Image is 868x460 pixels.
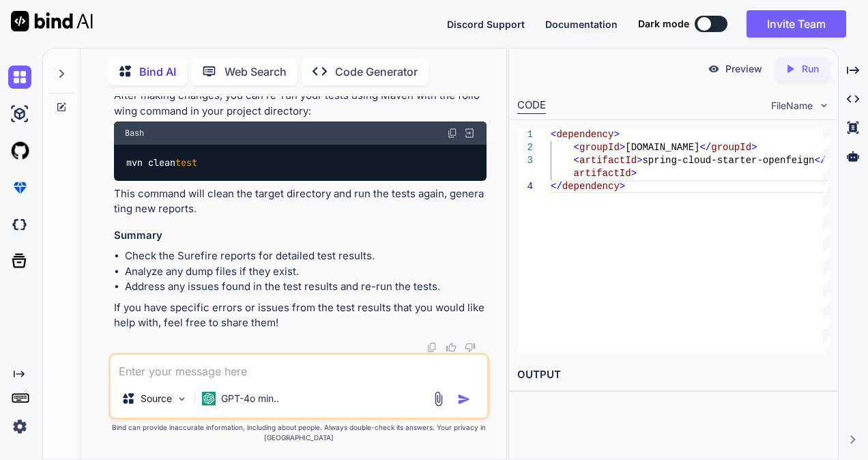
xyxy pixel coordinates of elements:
img: Bind AI [11,11,93,31]
span: Bash [125,128,144,139]
h3: Summary [114,228,487,244]
img: chevron down [818,100,830,111]
p: Preview [725,62,762,76]
img: copy [447,128,458,139]
span: </ [699,142,711,153]
span: > [631,168,636,179]
img: icon [457,392,471,406]
span: > [613,129,619,140]
span: > [620,142,625,153]
p: Web Search [225,63,287,80]
p: Bind can provide inaccurate information, including about people. Always double-check its answers.... [108,422,489,443]
span: < [573,155,579,166]
li: Check the Surefire reports for detailed test results. [125,248,487,264]
div: 3 [517,154,533,167]
code: mvn clean [125,156,198,170]
span: spring-cloud-starter-openfeign [642,155,814,166]
span: Discord Support [447,18,525,30]
span: groupId [711,142,751,153]
img: premium [8,176,31,199]
span: FileName [771,99,813,113]
li: Analyze any dump files if they exist. [125,264,487,280]
h2: OUTPUT [509,359,838,391]
span: > [620,181,625,192]
p: Code Generator [335,63,418,80]
span: < [551,129,556,140]
div: CODE [517,98,546,114]
p: After making changes, you can re-run your tests using Maven with the following command in your pr... [114,88,487,119]
img: Open in Browser [463,127,476,139]
img: GPT-4o mini [202,392,216,405]
img: settings [8,415,31,438]
span: artifactId [573,168,631,179]
p: Source [141,392,172,405]
span: </ [551,181,562,192]
button: Invite Team [747,10,846,38]
img: chat [8,66,31,89]
span: dependency [562,181,620,192]
img: attachment [431,391,446,407]
span: </ [814,155,826,166]
button: Discord Support [447,17,525,31]
p: GPT-4o min.. [221,392,279,405]
div: 1 [517,128,533,141]
p: This command will clean the target directory and run the tests again, generating new reports. [114,186,487,217]
div: 4 [517,180,533,193]
img: Pick Models [176,393,188,405]
img: dislike [465,342,476,353]
span: [DOMAIN_NAME] [625,142,699,153]
span: > [637,155,642,166]
p: Run [802,62,819,76]
span: artifactId [579,155,637,166]
img: like [446,342,457,353]
span: Documentation [545,18,618,30]
span: dependency [556,129,613,140]
img: githubLight [8,139,31,162]
li: Address any issues found in the test results and re-run the tests. [125,279,487,295]
img: darkCloudIdeIcon [8,213,31,236]
img: preview [708,63,720,75]
img: ai-studio [8,102,31,126]
p: Bind AI [139,63,176,80]
span: < [573,142,579,153]
img: copy [426,342,437,353]
div: 2 [517,141,533,154]
span: test [175,156,197,169]
p: If you have specific errors or issues from the test results that you would like help with, feel f... [114,300,487,331]
span: > [751,142,757,153]
span: Dark mode [638,17,689,31]
button: Documentation [545,17,618,31]
span: groupId [579,142,620,153]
